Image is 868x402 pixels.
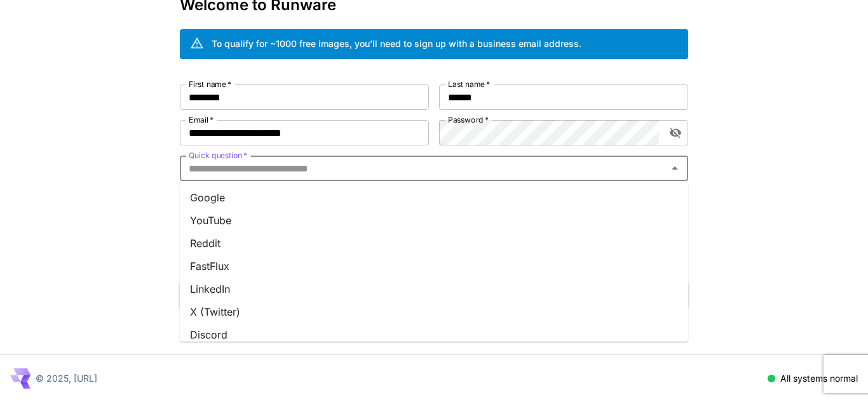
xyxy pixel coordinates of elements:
p: © 2025, [URL] [36,372,97,385]
li: YouTube [180,209,688,232]
label: Password [448,114,489,125]
li: FastFlux [180,255,688,278]
label: Email [189,114,214,125]
label: Last name [448,79,490,90]
label: First name [189,79,231,90]
li: Google [180,186,688,209]
div: To qualify for ~1000 free images, you’ll need to sign up with a business email address. [212,37,581,50]
li: X (Twitter) [180,300,688,323]
button: toggle password visibility [664,121,687,144]
p: All systems normal [780,372,858,385]
li: Discord [180,323,688,346]
li: Reddit [180,232,688,255]
label: Quick question [189,150,247,161]
li: LinkedIn [180,278,688,300]
button: Close [666,159,684,177]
